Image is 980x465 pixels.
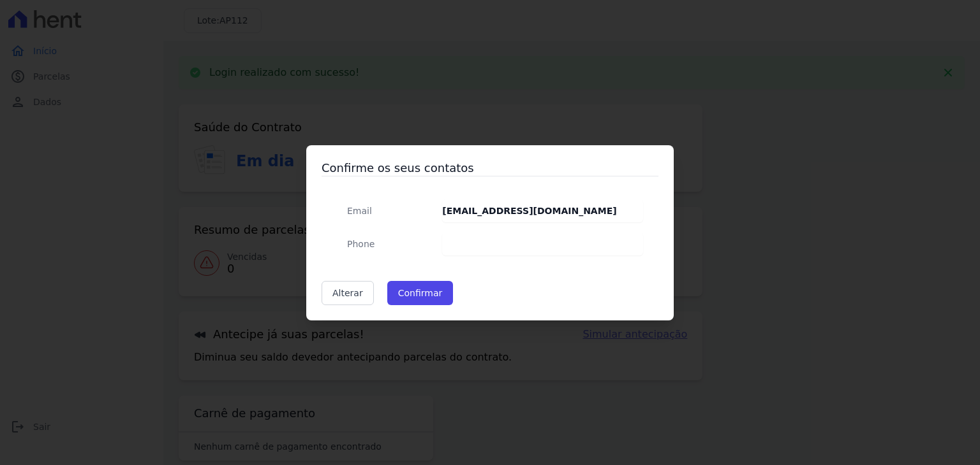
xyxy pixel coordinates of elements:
span: translation missing: pt-BR.public.contracts.modal.confirmation.email [347,206,372,216]
strong: [EMAIL_ADDRESS][DOMAIN_NAME] [442,206,616,216]
a: Alterar [322,281,374,305]
button: Confirmar [387,281,454,305]
span: translation missing: pt-BR.public.contracts.modal.confirmation.phone [347,239,375,249]
h3: Confirme os seus contatos [322,161,658,176]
